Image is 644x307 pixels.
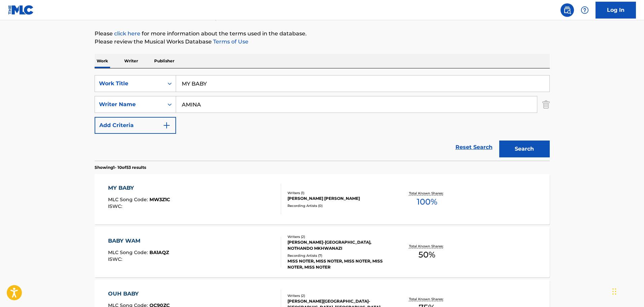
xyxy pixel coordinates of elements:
[108,256,124,262] span: ISWC :
[95,75,550,161] form: Search Form
[108,184,170,192] div: MY BABY
[610,275,644,307] iframe: Chat Widget
[578,3,591,17] div: Help
[99,80,160,88] div: Work Title
[417,196,437,208] span: 100 %
[499,141,550,157] button: Search
[212,38,248,45] a: Terms of Use
[452,140,496,155] a: Reset Search
[409,244,445,249] p: Total Known Shares:
[287,253,389,258] div: Recording Artists ( 7 )
[287,195,389,202] div: [PERSON_NAME] [PERSON_NAME]
[581,6,589,14] img: help
[287,190,389,195] div: Writers ( 1 )
[95,38,550,46] p: Please review the Musical Works Database
[95,164,146,171] p: Showing 1 - 10 of 53 results
[287,258,389,270] div: MISS NOTER, MISS NOTER, MISS NOTER, MISS NOTER, MISS NOTER
[108,290,170,298] div: OUH BABY
[99,100,160,109] div: Writer Name
[612,281,616,302] div: Drag
[152,54,176,68] p: Publisher
[114,30,140,37] a: click here
[95,227,550,277] a: BABY WAMMLC Song Code:BA1AQZISWC:Writers (2)[PERSON_NAME]-[GEOGRAPHIC_DATA], NOTHANDO MKHWANAZIRe...
[542,96,550,113] img: Delete Criterion
[561,3,574,17] a: Public Search
[409,297,445,302] p: Total Known Shares:
[149,249,169,255] span: BA1AQZ
[108,196,149,203] span: MLC Song Code :
[95,54,110,68] p: Work
[95,174,550,224] a: MY BABYMLC Song Code:MW3Z1CISWC:Writers (1)[PERSON_NAME] [PERSON_NAME]Recording Artists (0)Total ...
[287,293,389,298] div: Writers ( 2 )
[418,249,435,261] span: 50 %
[287,234,389,239] div: Writers ( 2 )
[122,54,140,68] p: Writer
[8,5,34,15] img: MLC Logo
[108,203,124,209] span: ISWC :
[596,2,636,19] a: Log In
[287,239,389,251] div: [PERSON_NAME]-[GEOGRAPHIC_DATA], NOTHANDO MKHWANAZI
[163,121,171,129] img: 9d2ae6d4665cec9f34b9.svg
[108,237,169,245] div: BABY WAM
[287,203,389,208] div: Recording Artists ( 0 )
[409,191,445,196] p: Total Known Shares:
[563,6,571,14] img: search
[108,249,149,255] span: MLC Song Code :
[95,30,550,38] p: Please for more information about the terms used in the database.
[95,117,176,134] button: Add Criteria
[149,196,170,203] span: MW3Z1C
